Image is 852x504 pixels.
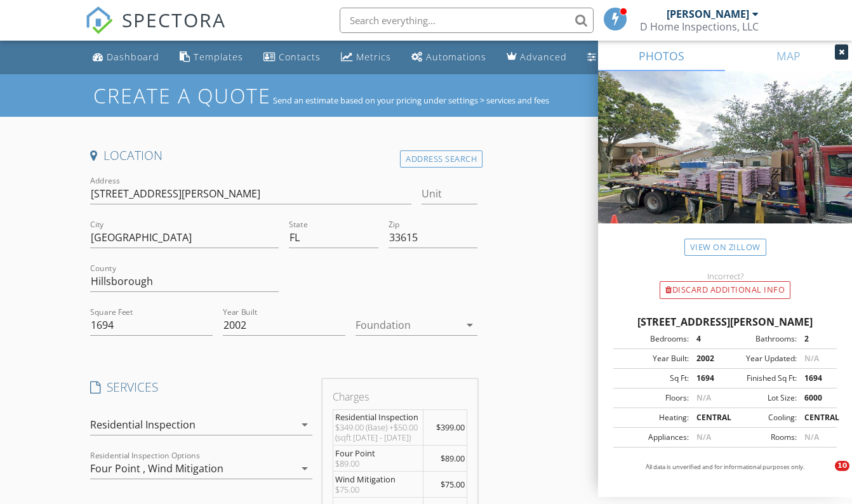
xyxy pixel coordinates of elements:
[335,448,420,458] div: Four Point
[689,373,725,384] div: 1694
[148,463,223,474] div: Wind Mitigation
[725,392,797,404] div: Lot Size:
[725,432,797,443] div: Rooms:
[660,281,790,299] div: Discard Additional info
[273,95,549,106] span: Send an estimate based on your pricing under settings > services and fees
[725,333,797,345] div: Bathrooms:
[441,453,465,464] span: $89.00
[88,46,164,69] a: Dashboard
[194,51,243,63] div: Templates
[85,17,226,44] a: SPECTORA
[582,46,643,69] a: Settings
[333,389,468,404] div: Charges
[356,51,391,63] div: Metrics
[696,392,711,403] span: N/A
[335,484,420,494] div: $75.00
[297,417,312,432] i: arrow_drop_down
[90,419,196,430] div: Residential Inspection
[684,239,766,256] a: View on Zillow
[689,333,725,345] div: 4
[613,463,837,472] p: All data is unverified and for informational purposes only.
[804,353,819,364] span: N/A
[797,392,833,404] div: 6000
[85,6,113,34] img: The Best Home Inspection Software - Spectora
[598,41,725,71] a: PHOTOS
[122,6,226,33] span: SPECTORA
[258,46,326,69] a: Contacts
[598,71,852,254] img: streetview
[426,51,486,63] div: Automations
[400,150,483,168] div: Address Search
[696,432,711,442] span: N/A
[617,392,689,404] div: Floors:
[689,353,725,364] div: 2002
[725,373,797,384] div: Finished Sq Ft:
[804,432,819,442] span: N/A
[175,46,248,69] a: Templates
[335,458,420,468] div: $89.00
[640,20,759,33] div: D Home Inspections, LLC
[617,432,689,443] div: Appliances:
[436,421,465,433] span: $399.00
[297,461,312,476] i: arrow_drop_down
[90,379,312,395] h4: SERVICES
[441,479,465,490] span: $75.00
[617,353,689,364] div: Year Built:
[107,51,159,63] div: Dashboard
[797,333,833,345] div: 2
[520,51,567,63] div: Advanced
[598,271,852,281] div: Incorrect?
[809,461,839,491] iframe: Intercom live chat
[617,333,689,345] div: Bedrooms:
[335,412,420,422] div: Residential Inspection
[406,46,491,69] a: Automations (Basic)
[340,8,594,33] input: Search everything...
[725,412,797,423] div: Cooling:
[725,41,852,71] a: MAP
[725,353,797,364] div: Year Updated:
[613,314,837,329] div: [STREET_ADDRESS][PERSON_NAME]
[90,147,477,164] h4: Location
[617,373,689,384] div: Sq Ft:
[667,8,749,20] div: [PERSON_NAME]
[462,317,477,333] i: arrow_drop_down
[502,46,572,69] a: Advanced
[797,373,833,384] div: 1694
[90,463,145,474] div: Four Point ,
[835,461,849,471] span: 10
[617,412,689,423] div: Heating:
[335,422,420,442] div: $349.00 (Base) +$50.00 (sqft [DATE] - [DATE])
[336,46,396,69] a: Metrics
[689,412,725,423] div: CENTRAL
[335,474,420,484] div: Wind Mitigation
[279,51,321,63] div: Contacts
[797,412,833,423] div: CENTRAL
[93,82,271,109] h1: Create a Quote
